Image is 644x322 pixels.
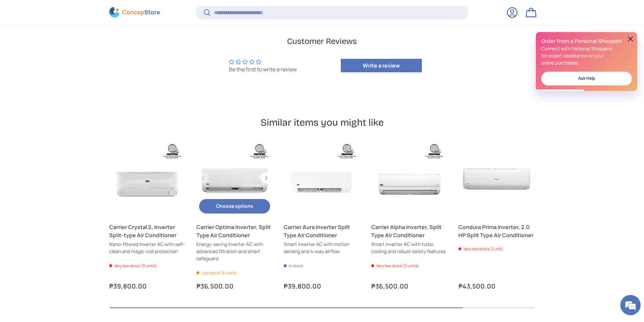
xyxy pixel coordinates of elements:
[199,199,270,214] button: Choose options
[541,38,632,45] h2: Order from a Personal Shopper!
[284,140,360,216] a: Carrier Aura Inverter Split Type Air Conditioner
[371,140,448,216] a: Carrier Alpha Inverter, Split Type Air Conditioner
[109,116,535,129] h2: Similar items you might like
[284,223,360,239] a: Carrier Aura Inverter Split Type Air Conditioner
[541,45,632,66] p: Connect with Personal Shoppers for expert assistance on your online purchases.
[541,72,632,85] a: Ask Help
[371,223,448,239] a: Carrier Alpha Inverter, Split Type Air Conditioner
[341,59,422,72] a: Write a review
[109,7,160,18] img: ConcepStore
[109,223,186,239] a: Carrier Crystal 2, Inverter Split-type Air Conditioner
[196,223,273,239] a: Carrier Optima Inverter, Split Type Air Conditioner
[229,58,297,66] div: Average rating is 0.00 stars
[458,223,535,239] a: Condura Prima Inverter, 2.0 HP Split Type Air Conditioner
[229,66,297,73] div: Be the first to write a review
[109,140,186,216] a: Carrier Crystal 2, Inverter Split-type Air Conditioner
[458,140,535,216] a: Condura Prima Inverter, 2.0 HP Split Type Air Conditioner
[125,36,520,47] h2: Customer Reviews
[196,140,273,216] a: Carrier Optima Inverter, Split Type Air Conditioner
